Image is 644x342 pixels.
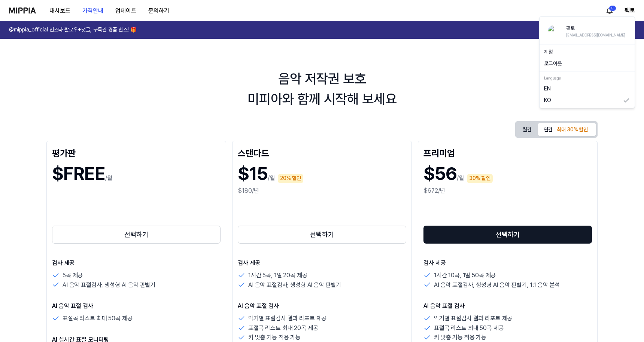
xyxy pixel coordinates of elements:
button: 선택하기 [52,226,221,244]
p: 악기별 표절검사 결과 리포트 제공 [248,314,326,323]
p: 표절곡 리스트 최대 50곡 제공 [63,314,132,323]
p: /월 [105,174,112,183]
h1: @mippia_official 인스타 팔로우+댓글, 구독권 경품 찬스! 🎁 [9,26,137,34]
button: 가격안내 [76,3,109,18]
div: 30% 할인 [467,174,493,183]
a: 가격안내 [76,0,109,21]
a: EN [544,85,630,92]
img: logo [9,7,36,13]
p: AI 음악 표절 검사 [52,302,221,311]
p: 검사 제공 [238,259,406,268]
div: 스탠다드 [238,146,406,158]
button: 펙토 [625,6,635,15]
button: 업데이트 [109,3,142,18]
button: 문의하기 [142,3,175,18]
div: 최대 30% 할인 [555,125,590,134]
button: 선택하기 [423,226,592,244]
a: 선택하기 [238,224,406,245]
p: 표절곡 리스트 최대 20곡 제공 [248,323,318,333]
p: 1시간 5곡, 1일 20곡 제공 [248,271,307,280]
a: 선택하기 [423,224,592,245]
h1: $56 [423,161,457,186]
p: 검사 제공 [52,259,221,268]
img: profile [548,25,560,37]
p: /월 [268,174,275,183]
p: 악기별 표절검사 결과 리포트 제공 [434,314,512,323]
h1: $15 [238,161,268,186]
p: AI 음악 표절 검사 [238,302,406,311]
a: 선택하기 [52,224,221,245]
p: /월 [457,174,464,183]
div: 프리미엄 [423,146,592,158]
a: KO [544,97,630,104]
div: 20% 할인 [278,174,303,183]
div: 평가판 [52,146,221,158]
h1: $FREE [52,161,105,186]
div: $180/년 [238,186,406,195]
div: [EMAIL_ADDRESS][DOMAIN_NAME] [566,32,625,37]
a: 계정 [544,48,630,56]
p: 5곡 제공 [63,271,83,280]
button: 선택하기 [238,226,406,244]
button: 알림5 [604,4,616,16]
p: AI 음악 표절 검사 [423,302,592,311]
p: 표절곡 리스트 최대 50곡 제공 [434,323,504,333]
p: AI 음악 표절검사, 생성형 AI 음악 판별기 [63,280,155,290]
p: 검사 제공 [423,259,592,268]
div: $672/년 [423,186,592,195]
div: 펙토 [566,25,625,33]
button: 월간 [517,124,538,135]
p: AI 음악 표절검사, 생성형 AI 음악 판별기 [248,280,341,290]
button: 대시보드 [43,3,76,18]
div: 펙토 [539,16,635,109]
a: 업데이트 [109,0,142,21]
div: 5 [609,5,616,11]
p: 1시간 10곡, 1일 50곡 제공 [434,271,496,280]
button: 로그아웃 [544,60,630,68]
button: 연간 [538,123,596,136]
img: 알림 [605,6,614,15]
p: AI 음악 표절검사, 생성형 AI 음악 판별기, 1:1 음악 분석 [434,280,560,290]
